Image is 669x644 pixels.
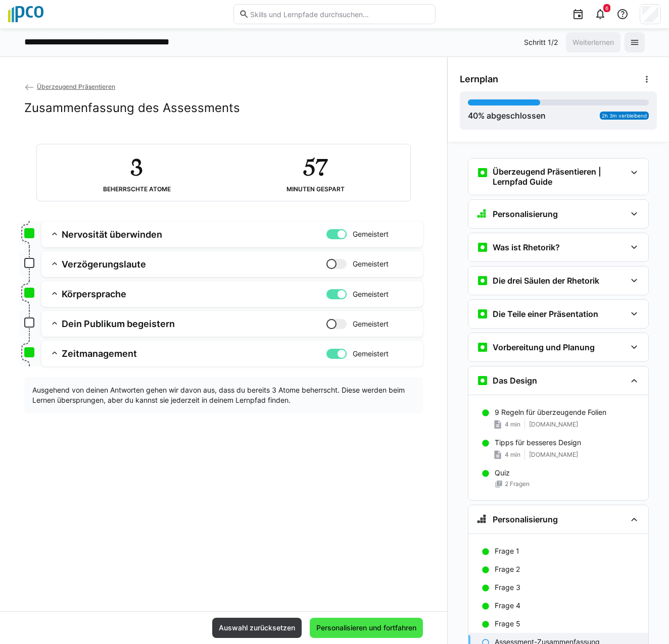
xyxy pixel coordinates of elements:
div: Minuten gespart [286,186,345,193]
p: Frage 1 [495,546,519,556]
h3: Verzögerungslaute [62,258,326,270]
p: Quiz [495,468,510,478]
button: Weiterlernen [566,32,620,52]
h2: 3 [130,152,142,182]
p: Frage 4 [495,601,520,611]
h3: Nervosität überwinden [62,229,326,240]
h3: Vorbereitung und Planung [493,342,595,352]
p: Frage 3 [495,582,520,593]
div: Beherrschte Atome [103,186,171,193]
h3: Körpersprache [62,288,326,300]
h3: Zeitmanagement [62,348,326,359]
span: 6 [605,5,608,11]
span: Gemeistert [353,229,389,239]
span: Gemeistert [353,319,389,329]
div: % abgeschlossen [468,110,546,122]
span: 40 [468,111,478,121]
span: 4 min [505,451,520,459]
span: Lernplan [460,74,498,85]
h2: 57 [303,152,327,182]
h3: Überzeugend Präsentieren | Lernpfad Guide [493,167,626,187]
span: Weiterlernen [571,37,615,47]
span: Gemeistert [353,289,389,299]
span: Gemeistert [353,259,389,269]
h3: Dein Publikum begeistern [62,318,326,330]
span: [DOMAIN_NAME] [529,420,578,428]
p: Schritt 1/2 [524,37,558,47]
button: Auswahl zurücksetzen [212,618,302,638]
span: 2h 3m verbleibend [602,113,647,119]
span: Auswahl zurücksetzen [217,623,297,633]
span: Personalisieren und fortfahren [315,623,418,633]
h3: Die drei Säulen der Rhetorik [493,276,599,286]
h3: Was ist Rhetorik? [493,242,560,252]
button: Personalisieren und fortfahren [310,618,423,638]
h3: Die Teile einer Präsentation [493,309,598,319]
p: Frage 2 [495,564,520,574]
p: 9 Regeln für überzeugende Folien [495,407,606,417]
h3: Personalisierung [493,209,558,219]
h3: Personalisierung [493,514,558,524]
span: 2 Fragen [505,480,530,488]
span: Gemeistert [353,349,389,359]
h3: Das Design [493,375,537,386]
a: Überzeugend Präsentieren [24,83,115,90]
input: Skills und Lernpfade durchsuchen… [249,10,430,19]
span: [DOMAIN_NAME] [529,451,578,459]
p: Frage 5 [495,619,520,629]
span: 4 min [505,420,520,428]
h2: Zusammenfassung des Assessments [24,100,240,116]
span: Überzeugend Präsentieren [37,83,115,90]
p: Tipps für besseres Design [495,438,581,448]
div: Ausgehend von deinen Antworten gehen wir davon aus, dass du bereits 3 Atome beherrscht. Diese wer... [24,377,423,413]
